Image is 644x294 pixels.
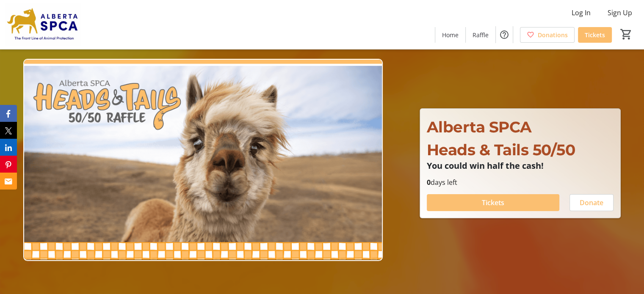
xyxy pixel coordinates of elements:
span: Tickets [585,30,605,39]
img: Campaign CTA Media Photo [23,59,383,261]
span: Raffle [473,30,489,39]
span: 0 [427,178,431,187]
button: Help [496,26,513,43]
a: Tickets [578,27,612,43]
span: Log In [572,8,591,18]
span: Heads & Tails 50/50 [427,140,575,159]
button: Log In [565,6,597,19]
span: Tickets [482,198,504,208]
a: Raffle [466,27,495,43]
button: Sign Up [601,6,639,19]
span: Home [442,30,459,39]
button: Tickets [427,194,559,211]
span: Donate [580,198,603,208]
p: days left [427,177,614,187]
span: Donations [538,30,568,39]
button: Donate [569,194,614,211]
img: Alberta SPCA's Logo [5,3,80,46]
span: Sign Up [608,8,632,18]
a: Home [435,27,465,43]
p: You could win half the cash! [427,161,614,170]
button: Cart [619,27,634,42]
span: Alberta SPCA [427,118,532,136]
a: Donations [520,27,575,43]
